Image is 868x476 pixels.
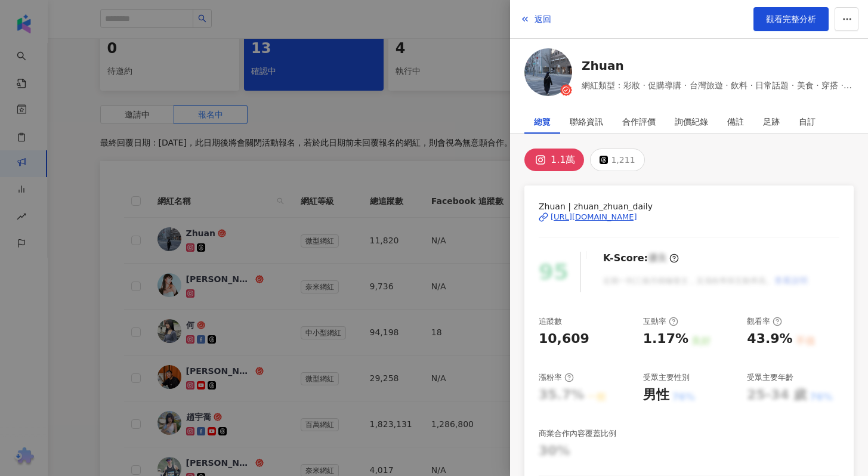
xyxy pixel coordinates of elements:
[727,110,744,134] div: 備註
[551,212,637,222] div: [URL][DOMAIN_NAME]
[582,79,854,92] span: 網紅類型：彩妝 · 促購導購 · 台灣旅遊 · 飲料 · 日常話題 · 美食 · 穿搭 · 旅遊
[747,372,793,383] div: 受眾主要年齡
[799,110,816,134] div: 自訂
[535,14,551,24] span: 返回
[570,110,603,134] div: 聯絡資訊
[539,200,839,213] span: Zhuan | zhuan_zhuan_daily
[539,316,562,327] div: 追蹤數
[622,110,656,134] div: 合作評價
[524,48,572,96] img: KOL Avatar
[747,330,792,348] div: 43.9%
[643,372,690,383] div: 受眾主要性別
[611,152,635,168] div: 1,211
[747,316,782,327] div: 觀看率
[539,372,574,383] div: 漲粉率
[551,152,575,168] div: 1.1萬
[590,149,644,171] button: 1,211
[539,212,839,222] a: [URL][DOMAIN_NAME]
[643,316,678,327] div: 互動率
[763,110,780,134] div: 足跡
[582,57,854,74] a: Zhuan
[643,330,688,348] div: 1.17%
[675,110,708,134] div: 詢價紀錄
[539,428,616,439] div: 商業合作內容覆蓋比例
[524,48,572,100] a: KOL Avatar
[520,7,552,31] button: 返回
[534,110,551,134] div: 總覽
[524,149,584,171] button: 1.1萬
[643,386,669,404] div: 男性
[766,14,816,24] span: 觀看完整分析
[539,330,589,348] div: 10,609
[753,7,829,31] a: 觀看完整分析
[603,252,679,265] div: K-Score :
